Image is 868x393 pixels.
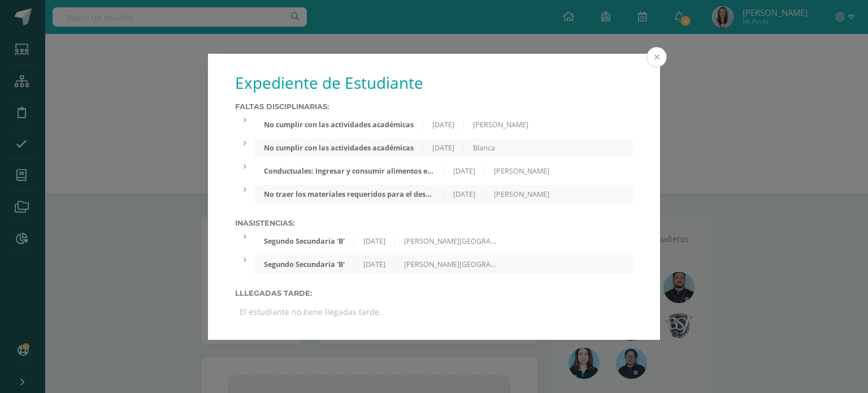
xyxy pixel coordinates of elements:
div: Segundo Secundaria 'B' [255,236,354,246]
button: Close (Esc) [646,47,667,67]
div: No cumplir con las actividades académicas [255,120,423,129]
div: [DATE] [354,260,395,269]
div: [PERSON_NAME][GEOGRAPHIC_DATA] [395,236,509,246]
div: [DATE] [444,166,485,176]
div: Segundo Secundaria 'B' [255,260,354,269]
div: [DATE] [423,120,464,129]
div: [PERSON_NAME][GEOGRAPHIC_DATA] [395,260,509,269]
div: [PERSON_NAME] [464,120,537,129]
label: Faltas Disciplinarias: [235,102,633,111]
div: Blanca [464,143,504,153]
label: Lllegadas tarde: [235,289,633,297]
div: [DATE] [354,236,395,246]
h1: Expediente de Estudiante [235,72,633,93]
div: No cumplir con las actividades académicas [255,143,423,153]
div: [DATE] [423,143,464,153]
div: Conductuales: Ingresar y consumir alimentos en lugares no autorizados. [255,166,444,176]
div: [DATE] [444,189,485,199]
div: El estudiante no tiene llegadas tarde. [235,302,633,322]
label: Inasistencias: [235,219,633,227]
div: No traer los materiales requeridos para el desarrollo de las clases [255,189,444,199]
div: [PERSON_NAME] [485,189,558,199]
div: [PERSON_NAME] [485,166,558,176]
